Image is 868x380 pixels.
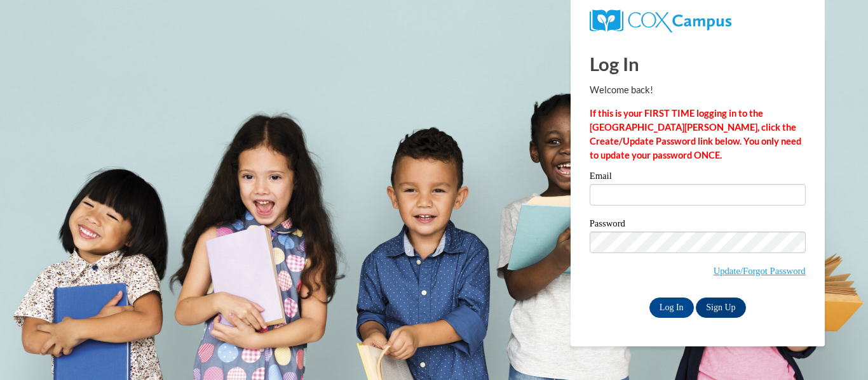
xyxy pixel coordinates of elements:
[590,108,801,161] strong: If this is your FIRST TIME logging in to the [GEOGRAPHIC_DATA][PERSON_NAME], click the Create/Upd...
[590,83,806,97] p: Welcome back!
[590,219,806,232] label: Password
[590,51,806,77] h1: Log In
[590,15,731,25] a: COX Campus
[590,10,731,32] img: COX Campus
[590,171,806,184] label: Email
[649,298,694,318] input: Log In
[714,266,806,276] a: Update/Forgot Password
[696,298,745,318] a: Sign Up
